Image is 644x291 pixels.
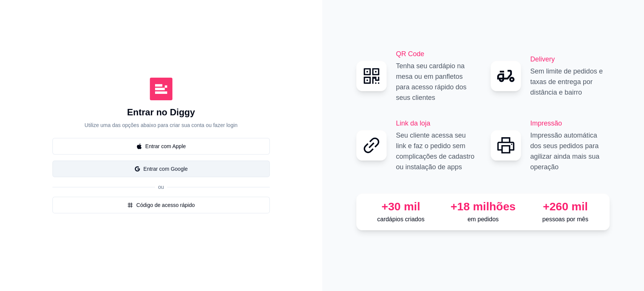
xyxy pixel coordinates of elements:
h1: Entrar no Diggy [127,106,195,118]
span: ou [155,184,167,190]
p: Seu cliente acessa seu link e faz o pedido sem complicações de cadastro ou instalação de apps [396,130,475,172]
h2: Link da loja [396,118,475,129]
span: google [134,166,140,172]
h2: Impressão [530,118,610,129]
p: cardápios criados [363,215,439,224]
img: Diggy [150,78,172,100]
p: Tenha seu cardápio na mesa ou em panfletos para acesso rápido dos seus clientes [396,61,475,103]
button: numberCódigo de acesso rápido [52,197,270,213]
button: appleEntrar com Apple [52,138,270,155]
span: number [127,202,133,208]
div: +30 mil [363,200,439,213]
p: Impressão automática dos seus pedidos para agilizar ainda mais sua operação [530,130,610,172]
span: apple [136,143,142,149]
p: pessoas por mês [527,215,603,224]
div: +260 mil [527,200,603,213]
button: googleEntrar com Google [52,161,270,177]
p: Sem limite de pedidos e taxas de entrega por distância e bairro [530,66,610,98]
p: em pedidos [445,215,521,224]
h2: QR Code [396,49,475,59]
div: +18 milhões [445,200,521,213]
p: Utilize uma das opções abaixo para criar sua conta ou fazer login [85,121,237,129]
h2: Delivery [530,54,610,64]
